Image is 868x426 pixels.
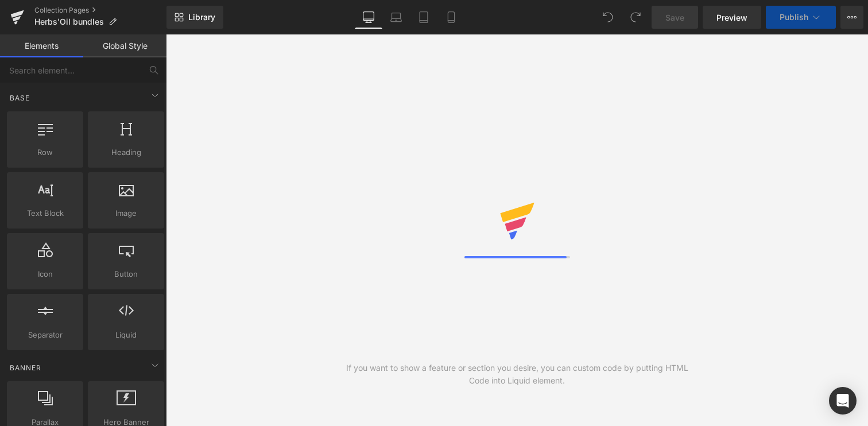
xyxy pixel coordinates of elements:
span: Base [9,92,31,103]
a: Laptop [382,6,410,29]
button: Redo [624,6,647,29]
span: Liquid [91,329,161,341]
button: Publish [766,6,836,29]
span: Herbs'Oil bundles [34,17,104,26]
a: Tablet [410,6,437,29]
button: More [840,6,863,29]
a: Collection Pages [34,6,166,15]
span: Row [10,146,80,158]
a: Desktop [355,6,382,29]
span: Icon [10,268,80,280]
a: Global Style [83,34,166,57]
button: Undo [596,6,619,29]
span: Image [91,207,161,219]
span: Separator [10,329,80,341]
span: Button [91,268,161,280]
span: Library [188,12,215,22]
span: Save [665,11,684,24]
span: Heading [91,146,161,158]
div: Open Intercom Messenger [829,387,857,415]
a: Preview [703,6,761,29]
span: Preview [716,11,747,24]
a: New Library [166,6,223,29]
a: Mobile [437,6,465,29]
span: Text Block [10,207,80,219]
span: Publish [780,13,808,22]
div: If you want to show a feature or section you desire, you can custom code by putting HTML Code int... [342,362,693,387]
span: Banner [9,362,42,373]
